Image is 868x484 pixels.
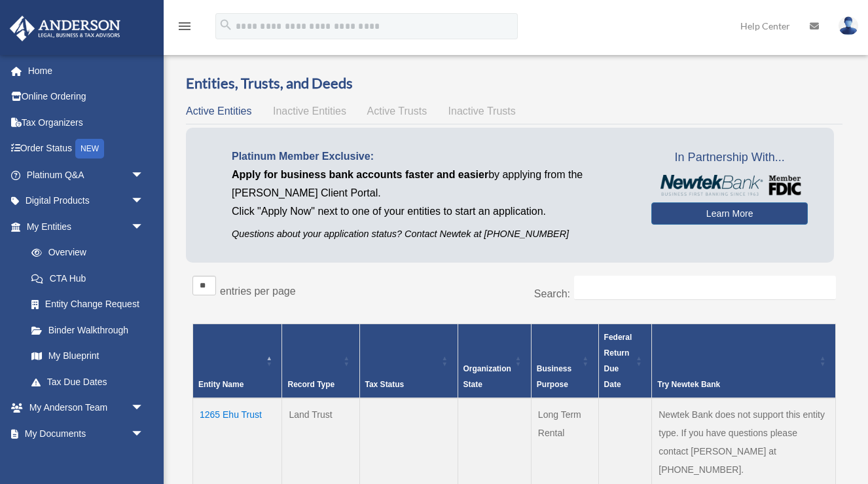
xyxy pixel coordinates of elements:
span: Business Purpose [537,364,571,389]
span: In Partnership With... [651,147,808,168]
span: Federal Return Due Date [604,333,632,389]
span: Active Trusts [367,105,427,117]
th: Record Type: Activate to sort [282,324,359,399]
div: Try Newtek Bank [657,377,816,392]
a: My Anderson Teamarrow_drop_down [9,395,164,421]
span: arrow_drop_down [131,162,157,189]
span: Tax Status [365,380,405,389]
th: Try Newtek Bank : Activate to sort [652,324,836,399]
a: Home [9,58,164,84]
img: User Pic [839,16,858,35]
h3: Entities, Trusts, and Deeds [186,73,842,94]
img: Anderson Advisors Platinum Portal [6,16,124,41]
th: Business Purpose: Activate to sort [531,324,598,399]
a: Entity Change Request [18,291,157,318]
a: My Documentsarrow_drop_down [9,420,164,447]
span: Inactive Entities [273,105,346,117]
label: Search: [534,288,570,299]
p: Questions about your application status? Contact Newtek at [PHONE_NUMBER] [232,226,632,242]
a: Platinum Q&Aarrow_drop_down [9,162,164,188]
i: menu [177,18,192,34]
p: Click "Apply Now" next to one of your entities to start an application. [232,202,632,221]
img: NewtekBankLogoSM.png [658,175,801,196]
span: Active Entities [186,105,251,117]
p: by applying from the [PERSON_NAME] Client Portal. [232,166,632,202]
span: arrow_drop_down [131,420,157,447]
a: menu [177,23,192,34]
label: entries per page [220,286,296,297]
span: Inactive Trusts [448,105,516,117]
span: arrow_drop_down [131,214,157,240]
i: search [219,18,233,32]
th: Entity Name: Activate to invert sorting [193,324,282,399]
a: My Blueprint [18,343,157,369]
span: arrow_drop_down [131,395,157,422]
a: Overview [18,240,151,266]
th: Tax Status: Activate to sort [359,324,458,399]
p: Platinum Member Exclusive: [232,147,632,166]
span: Organization State [463,364,511,389]
a: Digital Productsarrow_drop_down [9,188,164,214]
a: Tax Due Dates [18,369,157,395]
span: Entity Name [198,380,244,389]
th: Organization State: Activate to sort [458,324,531,399]
span: arrow_drop_down [131,188,157,215]
a: Learn More [651,202,808,225]
span: Apply for business bank accounts faster and easier [232,169,488,180]
span: Record Type [287,380,335,389]
div: NEW [75,139,104,158]
a: CTA Hub [18,265,157,291]
th: Federal Return Due Date: Activate to sort [598,324,652,399]
a: Binder Walkthrough [18,317,157,343]
a: Online Ordering [9,84,164,110]
a: Order StatusNEW [9,136,164,162]
a: My Entitiesarrow_drop_down [9,214,157,240]
a: Tax Organizers [9,109,164,136]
